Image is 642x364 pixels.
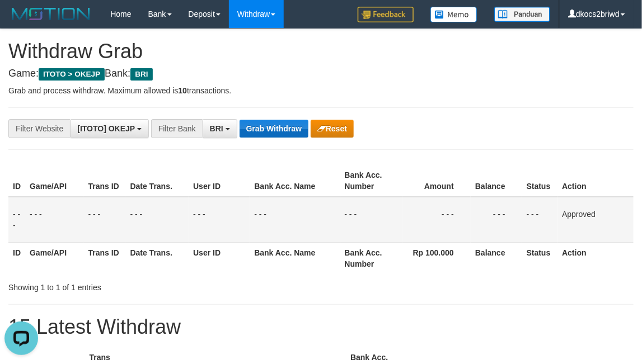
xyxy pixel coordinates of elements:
span: BRI [210,124,223,133]
h4: Game: Bank: [8,68,634,79]
td: - - - [84,197,126,243]
td: - - - [340,197,402,243]
h1: 15 Latest Withdraw [8,316,634,338]
th: Amount [402,165,471,197]
th: User ID [189,242,250,274]
strong: 10 [178,86,187,95]
td: - - - [25,197,84,243]
th: User ID [189,165,250,197]
th: Bank Acc. Number [340,165,402,197]
th: ID [8,242,25,274]
img: Feedback.jpg [358,7,414,22]
button: BRI [203,119,237,138]
span: ITOTO > OKEJP [39,68,105,81]
button: Reset [311,120,354,138]
img: MOTION_logo.png [8,6,93,22]
p: Grab and process withdraw. Maximum allowed is transactions. [8,85,634,96]
th: Trans ID [84,242,126,274]
th: Bank Acc. Name [250,165,340,197]
th: Bank Acc. Name [250,242,340,274]
th: Status [522,165,558,197]
th: Balance [471,165,522,197]
td: - - - [522,197,558,243]
span: [ITOTO] OKEJP [77,124,135,133]
th: Trans ID [84,165,126,197]
td: - - - [250,197,340,243]
div: Filter Website [8,119,70,138]
th: Action [557,165,634,197]
img: panduan.png [494,7,550,22]
td: Approved [557,197,634,243]
th: ID [8,165,25,197]
th: Action [557,242,634,274]
td: - - - [471,197,522,243]
td: - - - [402,197,471,243]
div: Showing 1 to 1 of 1 entries [8,277,259,293]
td: - - - [189,197,250,243]
h1: Withdraw Grab [8,40,634,63]
th: Rp 100.000 [402,242,471,274]
td: - - - [125,197,189,243]
span: BRI [130,68,152,81]
button: Grab Withdraw [240,120,308,138]
button: Open LiveChat chat widget [4,4,38,38]
th: Status [522,242,558,274]
th: Balance [471,242,522,274]
td: - - - [8,197,25,243]
th: Game/API [25,165,84,197]
th: Game/API [25,242,84,274]
th: Bank Acc. Number [340,242,402,274]
th: Date Trans. [125,165,189,197]
img: Button%20Memo.svg [430,7,477,22]
th: Date Trans. [125,242,189,274]
div: Filter Bank [151,119,203,138]
button: [ITOTO] OKEJP [70,119,149,138]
